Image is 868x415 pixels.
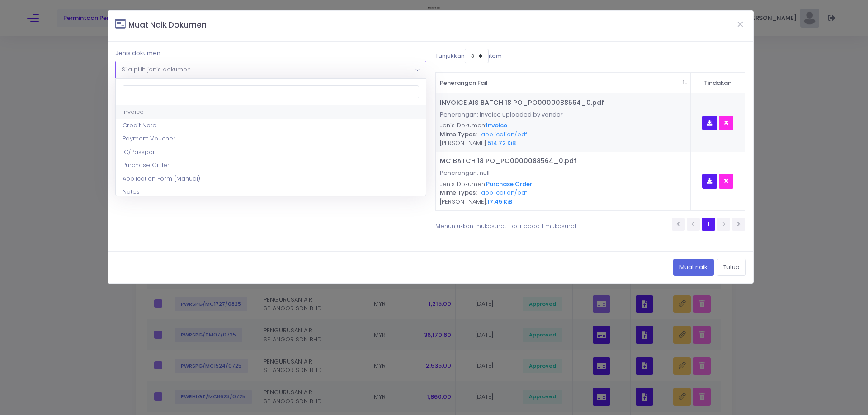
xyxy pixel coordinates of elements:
[116,159,425,172] li: Purchase Order
[115,49,160,58] label: Jenis dokumen
[673,259,714,276] button: Muat naik
[436,73,691,94] th: Penerangan Fail : activate to sort column descending
[481,130,527,139] span: application/pdf
[116,132,425,145] li: Payment Voucher
[717,259,746,276] button: Tutup
[435,49,502,63] label: Tunjukkan item
[440,130,477,139] span: Mime Types:
[487,197,512,206] span: 17.45 KiB
[440,108,604,121] p: Penerangan: Invoice uploaded by vendor
[465,49,489,63] select: Tunjukkanitem
[116,185,425,199] li: Notes
[486,121,507,130] span: Invoice
[440,197,487,206] span: [PERSON_NAME]:
[719,116,734,131] button: Padam
[691,73,745,94] th: Tindakan : activate to sort column ascending
[440,139,487,147] span: [PERSON_NAME]:
[116,119,425,132] li: Credit Note
[128,19,207,30] small: Muat Naik Dokumen
[440,98,604,107] a: INVOICE AIS BATCH 18 PO_PO0000088564_0.pdf
[702,116,717,131] button: Muat turun
[702,218,715,231] a: 1
[440,156,576,165] a: MC BATCH 18 PO_PO0000088564_0.pdf
[486,180,532,188] span: Purchase Order
[440,180,486,188] span: Jenis Dokumen:
[116,105,425,119] li: Invoice
[440,121,486,130] span: Jenis Dokumen:
[487,139,516,147] span: 514.72 KiB
[729,12,752,36] button: Close
[116,145,425,159] li: IC/Passport
[440,188,477,197] span: Mime Types:
[116,172,425,186] li: Application Form (Manual)
[719,174,734,189] button: Padam
[435,217,559,231] div: Menunjukkan mukasurat 1 daripada 1 mukasurat
[702,174,717,189] button: Muat turun
[440,166,576,180] p: Penerangan: null
[481,188,527,197] span: application/pdf
[122,65,191,74] span: Sila pilih jenis dokumen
